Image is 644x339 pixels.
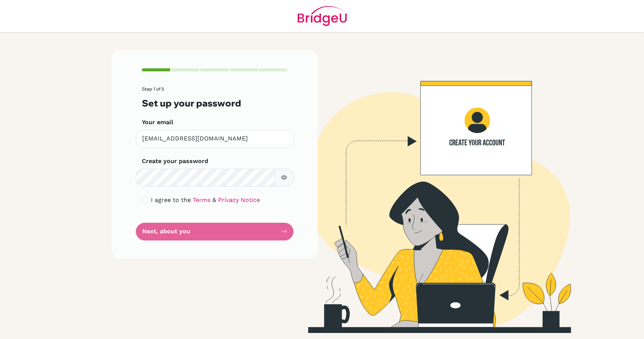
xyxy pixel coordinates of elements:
[218,196,260,203] a: Privacy Notice
[142,98,287,109] h3: Set up your password
[212,196,216,203] span: &
[142,157,208,166] label: Create your password
[193,196,211,203] a: Terms
[142,118,173,127] label: Your email
[136,130,294,148] input: Insert your email*
[151,196,191,203] span: I agree to the
[142,86,164,92] span: Step 1 of 5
